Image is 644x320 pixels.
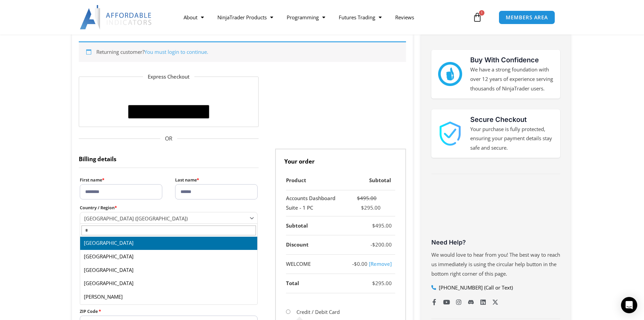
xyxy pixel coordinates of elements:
span: $ [372,241,375,248]
label: ZIP Code [80,307,258,316]
bdi: 200.00 [372,241,392,248]
bdi: 295.00 [361,204,381,211]
th: WELCOME [286,255,345,274]
p: Your purchase is fully protected, ensuring your payment details stay safe and secure. [470,125,553,153]
legend: Express Checkout [143,72,194,82]
img: mark thumbs good 43913 | Affordable Indicators – NinjaTrader [438,62,462,86]
h3: Need Help? [431,238,560,246]
bdi: 495.00 [372,222,392,229]
span: [PHONE_NUMBER] (Call or Text) [437,283,513,293]
label: Country / Region [80,204,258,212]
a: MEMBERS AREA [499,10,555,24]
div: Open Intercom Messenger [621,297,637,313]
li: [PERSON_NAME] [80,290,258,304]
th: Product [286,171,345,190]
li: [GEOGRAPHIC_DATA] [80,304,258,317]
label: First name [80,176,162,184]
span: Country / Region [80,212,258,225]
strong: Total [286,280,299,286]
a: Futures Trading [332,9,388,25]
nav: Menu [177,9,471,25]
h3: Buy With Confidence [470,55,553,65]
li: [GEOGRAPHIC_DATA] [80,250,258,263]
td: Accounts Dashboard Suite - 1 PC [286,190,345,216]
iframe: Secure express checkout frame [127,85,211,103]
a: Remove welcome coupon [369,260,392,267]
a: Reviews [388,9,421,25]
a: 1 [462,7,492,27]
li: [GEOGRAPHIC_DATA] [80,263,258,277]
span: 1 [479,10,484,16]
span: $ [372,222,375,229]
button: Buy with GPay [128,105,209,119]
span: 0.00 [354,260,367,267]
bdi: 295.00 [372,280,392,286]
a: You must login to continue. [144,48,208,55]
span: MEMBERS AREA [506,15,548,20]
h3: Billing details [79,149,259,168]
iframe: Customer reviews powered by Trustpilot [431,186,560,237]
span: United States (US) [84,215,247,222]
h3: Your order [275,149,406,171]
span: $ [361,204,364,211]
img: LogoAI | Affordable Indicators – NinjaTrader [80,5,152,29]
span: OR [79,134,259,144]
th: Discount [286,235,345,255]
label: Last name [175,176,258,184]
strong: Subtotal [286,222,308,229]
li: [GEOGRAPHIC_DATA] [80,277,258,290]
a: NinjaTrader Products [211,9,280,25]
span: - [371,241,372,248]
span: $ [354,260,357,267]
label: Credit / Debit Card [296,308,340,315]
a: Programming [280,9,332,25]
span: $ [357,195,360,201]
p: We have a strong foundation with over 12 years of experience serving thousands of NinjaTrader users. [470,65,553,93]
h3: Secure Checkout [470,114,553,125]
span: We would love to hear from you! The best way to reach us immediately is using the circular help b... [431,251,560,277]
li: [GEOGRAPHIC_DATA] [80,236,258,250]
img: 1000913 | Affordable Indicators – NinjaTrader [438,122,462,146]
a: About [177,9,211,25]
bdi: 495.00 [357,195,377,201]
th: Subtotal [345,171,395,190]
span: $ [372,280,375,286]
td: - [345,255,395,274]
div: Returning customer? [79,41,406,62]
